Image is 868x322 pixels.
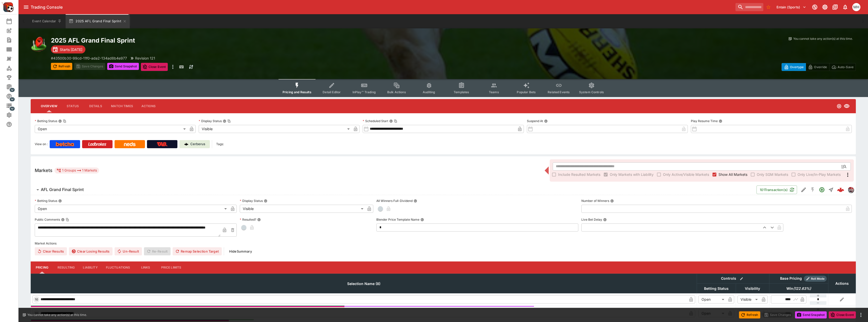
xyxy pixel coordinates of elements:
[376,199,413,203] p: All Winners Full-Dividend
[851,2,862,13] button: Michael Hutchinson
[107,100,137,112] button: Match Times
[852,3,860,11] div: Michael Hutchinson
[199,125,352,133] div: Visible
[394,119,397,123] button: Copy To Clipboard
[698,286,734,292] span: Betting Status
[27,313,87,317] p: You cannot take any action(s) at this time.
[826,185,836,194] button: Straight
[6,37,20,43] div: Search
[227,119,231,123] button: Copy To Clipboard
[838,64,854,70] p: Auto-Save
[6,121,20,127] div: Help & Support
[35,199,57,203] p: Betting Status
[31,36,47,53] img: australian_rules.png
[6,103,20,109] div: Infrastructure
[31,261,53,274] button: Pricing
[124,142,135,146] img: Neds
[179,140,210,148] a: Cerberus
[739,311,760,318] button: Refresh
[279,79,608,97] div: Event type filters
[814,64,827,70] p: Override
[31,185,756,195] button: AFL Grand Final Sprint
[35,167,52,173] h5: Markets
[53,261,79,274] button: Resulting
[157,142,168,146] img: TabNZ
[37,100,61,112] button: Overview
[517,90,536,94] span: Popular Bets
[581,217,602,222] p: Live Bet Delay
[66,218,69,221] button: Copy To Clipboard
[790,64,804,70] p: Overtype
[29,14,65,28] button: Event Calendar
[698,295,726,304] div: Open
[61,100,84,112] button: Status
[837,104,842,109] svg: Open
[35,119,57,123] p: Betting Status
[420,218,424,221] button: Blender Price Template Name
[257,218,261,221] button: Resulted?
[84,100,107,112] button: Details
[66,14,130,28] button: 2025 AFL Grand Final Sprint
[735,3,763,11] input: search
[323,90,341,94] span: Detail Editor
[829,63,856,71] button: Auto-Save
[6,84,20,90] div: Management
[829,311,856,318] button: Close Event
[51,36,453,44] h2: Copy To Clipboard
[778,275,804,282] div: Base Pricing
[610,172,654,177] span: Only Markets with Liability
[548,90,570,94] span: Related Events
[144,247,171,255] span: Re-Result
[34,298,39,301] span: 10
[808,185,817,194] button: SGM Disabled
[115,247,142,255] button: Un-Result
[6,18,20,24] div: Event Calendar
[216,140,224,148] label: Tags:
[817,185,826,194] button: Open
[839,162,848,171] button: Open
[414,199,417,203] button: All Winners Full-Dividend
[35,217,60,222] p: Public Comments
[6,56,20,62] div: Nexus Entities
[35,125,188,133] div: Open
[836,185,846,195] a: 49e87e6b-b3b5-4bd6-84a4-95626576295c
[739,286,766,292] span: Visibility
[793,36,853,41] p: You cannot take any action(s) at this time.
[35,140,48,148] label: View on :
[51,55,127,61] p: Copy To Clipboard
[806,63,829,71] button: Override
[60,47,82,52] p: Starts [DATE]
[756,185,797,194] button: 101Transaction(s)
[79,261,102,274] button: Liability
[799,185,808,194] button: Edit Detail
[223,119,226,123] button: Display StatusCopy To Clipboard
[837,186,844,193] img: logo-cerberus--red.svg
[844,103,850,109] svg: Visible
[35,247,67,255] button: Clear Results
[610,199,614,203] button: Number of Winners
[848,187,854,193] img: pricekinetics
[264,199,267,203] button: Display Status
[579,90,604,94] span: System Controls
[6,74,20,81] div: Tournaments
[819,187,825,193] svg: Open
[6,28,20,34] div: New Event
[184,142,188,146] img: Cerberus
[141,63,168,71] button: Close Event
[35,240,852,247] label: Market Actions
[764,3,772,11] button: No Bookmarks
[6,93,20,99] div: Sports Pricing
[283,90,311,94] span: Pricing and Results
[240,217,256,222] p: Resulted?
[848,187,854,193] div: pricekinetics
[389,119,393,123] button: Scheduled StartCopy To Clipboard
[6,65,20,71] div: Categories
[134,261,157,274] button: Links
[61,218,65,221] button: Public CommentsCopy To Clipboard
[544,119,548,123] button: Suspend At
[6,46,20,52] div: Template Search
[773,3,809,11] button: Select Tenant
[376,217,419,222] p: Blender Price Template Name
[88,142,106,146] img: Ladbrokes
